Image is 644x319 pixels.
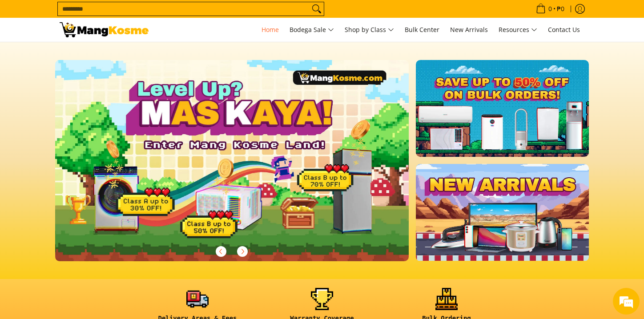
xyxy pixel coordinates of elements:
[548,25,580,34] span: Contact Us
[450,25,488,34] span: New Arrivals
[345,24,394,36] span: Shop by Class
[340,18,398,42] a: Shop by Class
[555,6,566,12] span: ₱0
[405,25,439,34] span: Bulk Center
[499,24,537,36] span: Resources
[262,25,279,34] span: Home
[157,18,584,42] nav: Main Menu
[290,24,334,36] span: Bodega Sale
[211,242,231,261] button: Previous
[233,242,252,261] button: Next
[543,18,584,42] a: Contact Us
[547,6,553,12] span: 0
[257,18,283,42] a: Home
[494,18,542,42] a: Resources
[533,4,567,14] span: •
[400,18,444,42] a: Bulk Center
[310,2,324,16] button: Search
[55,60,437,275] a: More
[285,18,338,42] a: Bodega Sale
[60,22,149,37] img: Mang Kosme: Your Home Appliances Warehouse Sale Partner!
[446,18,492,42] a: New Arrivals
